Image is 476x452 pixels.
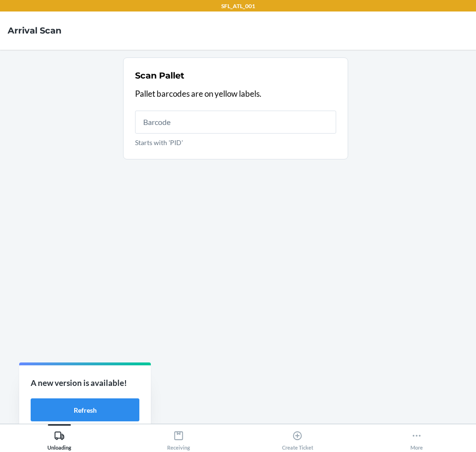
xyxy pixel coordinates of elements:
[119,424,238,451] button: Receiving
[135,137,336,147] p: Starts with 'PID'
[135,111,336,134] input: Starts with 'PID'
[238,424,357,451] button: Create Ticket
[8,24,61,37] h4: Arrival Scan
[47,427,71,451] div: Unloading
[282,427,313,451] div: Create Ticket
[410,427,423,451] div: More
[135,69,184,82] h2: Scan Pallet
[31,398,139,421] button: Refresh
[221,2,255,11] p: SFL_ATL_001
[167,427,190,451] div: Receiving
[135,88,336,100] p: Pallet barcodes are on yellow labels.
[31,377,139,389] p: A new version is available!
